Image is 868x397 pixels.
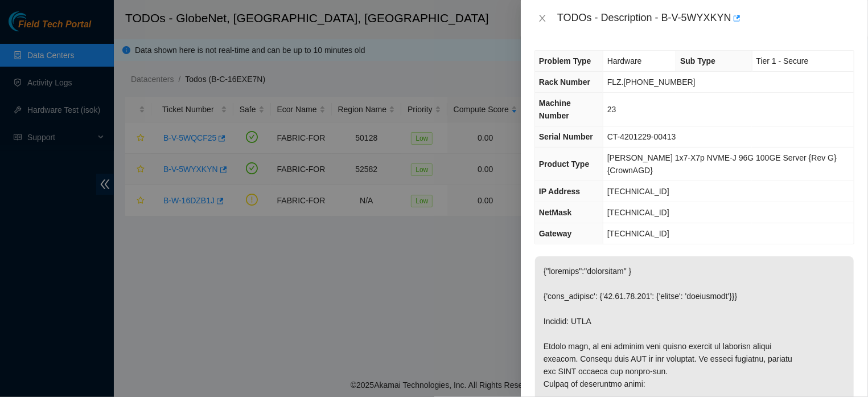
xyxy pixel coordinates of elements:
div: TODOs - Description - B-V-5WYXKYN [557,9,854,27]
span: 23 [607,105,616,114]
span: Product Type [539,159,589,169]
span: [PERSON_NAME] 1x7-X7p NVME-J 96G 100GE Server {Rev G}{CrownAGD} [607,153,837,175]
span: Machine Number [539,99,571,120]
span: [TECHNICAL_ID] [607,229,669,238]
span: IP Address [539,187,580,196]
span: [TECHNICAL_ID] [607,187,669,196]
span: Problem Type [539,56,591,66]
span: [TECHNICAL_ID] [607,208,669,217]
span: Sub Type [680,56,715,66]
span: Gateway [539,229,572,238]
span: Rack Number [539,77,590,87]
span: Hardware [607,56,642,66]
span: FLZ.[PHONE_NUMBER] [607,77,696,87]
span: CT-4201229-00413 [607,132,676,141]
span: close [538,14,547,23]
span: NetMask [539,208,572,217]
span: Serial Number [539,132,593,141]
span: Tier 1 - Secure [756,56,809,66]
button: Close [534,13,550,24]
